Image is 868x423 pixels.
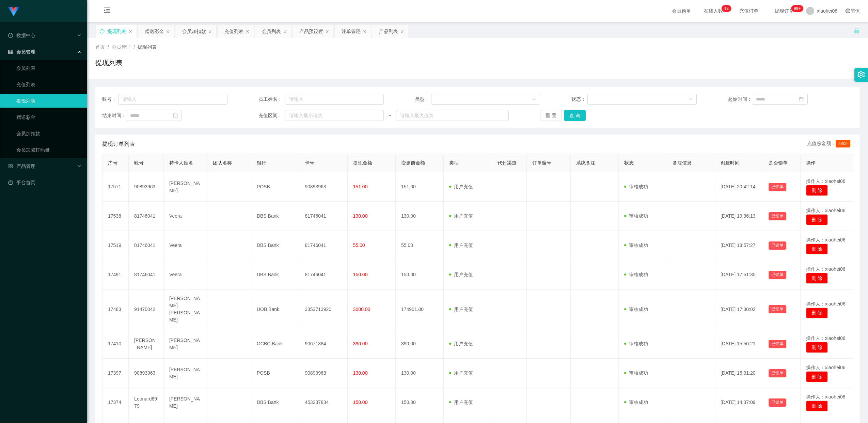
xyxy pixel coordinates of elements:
[8,176,82,189] a: 图标: dashboard平台首页
[95,58,123,68] h1: 提现列表
[806,335,846,341] span: 操作人：xiaohei06
[769,369,786,377] button: 已锁单
[251,231,299,260] td: DBS Bank
[8,7,19,16] img: logo.9652507e.png
[363,30,367,34] i: 图标: close
[164,260,208,289] td: Veera
[173,113,178,118] i: 图标: calendar
[353,184,368,189] span: 151.00
[715,359,763,388] td: [DATE] 15:31:20
[208,30,212,34] i: 图标: close
[251,359,299,388] td: POSB
[16,61,82,75] a: 会员列表
[449,160,459,166] span: 类型
[624,160,634,166] span: 状态
[540,110,562,121] button: 重 置
[806,308,828,318] button: 删 除
[806,365,846,370] span: 操作人：xiaohei06
[353,272,368,277] span: 150.00
[299,202,347,231] td: 81746041
[624,341,648,346] span: 审核成功
[102,172,129,202] td: 17571
[16,110,82,124] a: 赠送彩金
[769,398,786,407] button: 已锁单
[299,260,347,289] td: 81746041
[624,399,648,405] span: 审核成功
[95,0,119,22] i: 图标: menu-fold
[129,172,164,202] td: 90893963
[102,231,129,260] td: 17519
[715,388,763,417] td: [DATE] 14:37:09
[258,96,285,103] span: 员工姓名：
[769,340,786,348] button: 已锁单
[806,371,828,382] button: 删 除
[396,202,444,231] td: 130.00
[449,399,473,405] span: 用户充值
[769,241,786,250] button: 已锁单
[100,29,105,34] i: 图标: sync
[8,49,35,54] span: 会员管理
[16,94,82,108] a: 提现列表
[299,329,347,359] td: 90671384
[108,160,117,166] span: 序号
[715,260,763,289] td: [DATE] 17:51:35
[102,260,129,289] td: 17491
[721,160,740,166] span: 创建时间
[384,112,396,119] span: ~
[164,359,208,388] td: [PERSON_NAME]
[806,394,846,399] span: 操作人：xiaohei06
[129,329,164,359] td: [PERSON_NAME]
[257,160,266,166] span: 银行
[624,242,648,248] span: 审核成功
[396,172,444,202] td: 151.00
[8,33,13,38] i: 图标: check-circle-o
[806,342,828,353] button: 删 除
[251,172,299,202] td: POSB
[102,140,135,148] span: 提现订单列表
[624,307,648,312] span: 审核成功
[769,160,788,166] span: 是否锁单
[449,341,473,346] span: 用户充值
[791,5,803,12] sup: 974
[251,329,299,359] td: OCBC Bank
[134,160,144,166] span: 账号
[532,97,536,102] i: 图标: down
[129,202,164,231] td: 81746041
[857,71,865,78] i: 图标: setting
[736,9,762,13] span: 充值订单
[769,212,786,220] button: 已锁单
[164,289,208,329] td: [PERSON_NAME] [PERSON_NAME]
[715,202,763,231] td: [DATE] 19:36:13
[715,289,763,329] td: [DATE] 17:30:02
[283,30,287,34] i: 图标: close
[624,370,648,376] span: 审核成功
[166,30,170,34] i: 图标: close
[285,110,384,121] input: 请输入最小值为
[251,260,299,289] td: DBS Bank
[129,231,164,260] td: 81746041
[806,214,828,225] button: 删 除
[396,231,444,260] td: 55.00
[251,202,299,231] td: DBS Bank
[806,273,828,284] button: 删 除
[564,110,586,121] button: 查 询
[246,30,250,34] i: 图标: close
[624,213,648,219] span: 审核成功
[16,127,82,140] a: 会员加扣款
[806,160,816,166] span: 操作
[16,78,82,91] a: 充值列表
[258,112,285,119] span: 充值区间：
[396,388,444,417] td: 150.00
[846,9,850,13] i: 图标: global
[129,359,164,388] td: 90893963
[396,260,444,289] td: 150.00
[396,329,444,359] td: 390.00
[102,96,118,103] span: 账号：
[449,272,473,277] span: 用户充值
[182,25,206,38] div: 会员加扣款
[449,307,473,312] span: 用户充值
[285,94,384,105] input: 请输入
[449,184,473,189] span: 用户充值
[854,28,860,34] i: 图标: unlock
[379,25,398,38] div: 产品列表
